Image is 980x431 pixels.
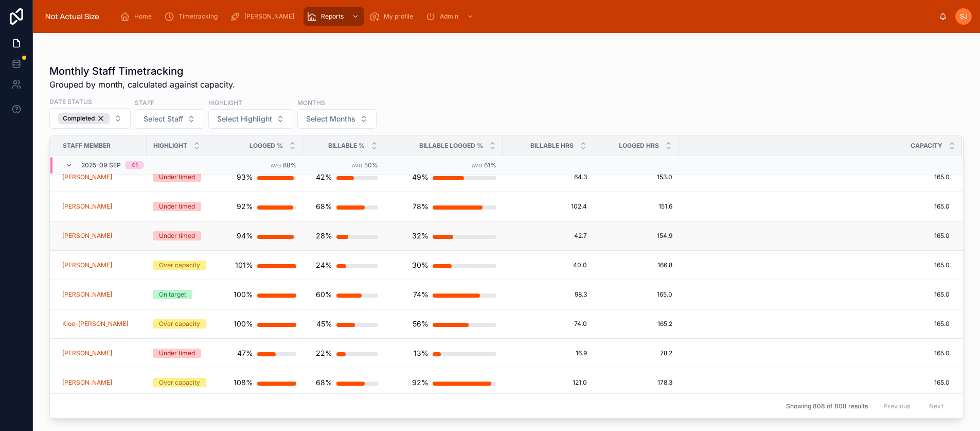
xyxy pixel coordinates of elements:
div: 100% [234,284,253,305]
span: 165.0 [679,349,950,357]
span: 78.2 [599,349,672,357]
span: 40.0 [509,261,587,269]
span: [PERSON_NAME] [62,232,112,240]
div: 47% [237,343,253,364]
button: Select Button [49,108,131,129]
span: 2025-09 Sep [81,161,121,169]
div: 78% [413,196,429,217]
span: 165.0 [679,320,950,328]
a: [PERSON_NAME] [62,378,112,387]
span: Timetracking [179,12,218,21]
span: 61% [484,161,496,168]
div: Over capacity [159,378,200,387]
span: Capacity [911,142,942,150]
span: Showing 808 of 808 results [786,402,868,410]
div: Under timed [159,202,195,211]
small: Avg [352,162,362,168]
span: 64.3 [509,173,587,181]
a: Kloe-[PERSON_NAME] [62,320,128,328]
span: 74.0 [509,320,587,328]
label: Date Status [49,97,92,106]
span: 50% [364,161,378,168]
small: Avg [472,162,482,168]
span: [PERSON_NAME] [62,173,112,181]
div: 68% [316,196,332,217]
div: 108% [234,372,253,393]
a: Home [117,7,159,26]
h1: Monthly Staff Timetracking [49,64,235,78]
div: 28% [316,226,332,246]
span: Billable Hrs [530,142,574,150]
button: Select Button [208,109,293,129]
span: 102.4 [509,202,587,211]
button: Unselect COMPLETED [58,113,110,124]
div: 49% [412,167,429,187]
div: Over capacity [159,319,200,329]
span: 165.0 [679,173,950,181]
div: 60% [316,284,332,305]
span: 165.0 [679,232,950,240]
span: Grouped by month, calculated against capacity. [49,78,235,91]
div: 22% [316,343,332,364]
span: 153.0 [599,173,672,181]
span: Billable % [328,142,365,150]
a: [PERSON_NAME] [62,290,112,299]
span: Select Staff [144,114,183,124]
div: 100% [234,314,253,334]
div: Under timed [159,231,195,240]
div: 32% [412,226,429,246]
span: 165.0 [599,290,672,299]
a: [PERSON_NAME] [62,202,112,211]
span: 166.8 [599,261,672,269]
a: [PERSON_NAME] [62,261,112,269]
label: Highlight [208,98,242,107]
a: [PERSON_NAME] [62,349,112,357]
div: Under timed [159,349,195,358]
span: 165.0 [679,261,950,269]
span: Logged % [250,142,283,150]
a: Reports [304,7,364,26]
span: Select Months [306,114,355,124]
span: Staff Member [63,142,111,150]
label: Months [297,98,325,107]
span: Select Highlight [217,114,272,124]
div: 30% [412,255,429,275]
span: 165.0 [679,378,950,387]
div: On target [159,290,186,299]
span: 178.3 [599,378,672,387]
span: Home [134,12,152,21]
span: Reports [321,12,344,21]
img: App logo [41,8,103,25]
span: 165.0 [679,290,950,299]
span: Highlight [153,142,187,150]
div: 42% [316,167,332,187]
span: 165.0 [679,202,950,211]
div: 92% [412,372,429,393]
span: 165.2 [599,320,672,328]
div: 45% [316,314,332,334]
div: 94% [237,226,253,246]
div: 41 [131,161,138,169]
button: Select Button [297,109,377,129]
div: 24% [316,255,332,275]
span: SJ [960,12,968,21]
a: My profile [366,7,420,26]
div: 93% [237,167,253,187]
span: [PERSON_NAME] [244,12,294,21]
div: Under timed [159,173,195,182]
button: Select Button [135,109,204,129]
a: [PERSON_NAME] [227,7,301,26]
small: Avg [271,162,281,168]
span: 151.6 [599,202,672,211]
span: Admin [440,12,458,21]
span: 16.9 [509,349,587,357]
span: Logged Hrs [619,142,659,150]
span: Billable Logged % [419,142,483,150]
span: My profile [384,12,413,21]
